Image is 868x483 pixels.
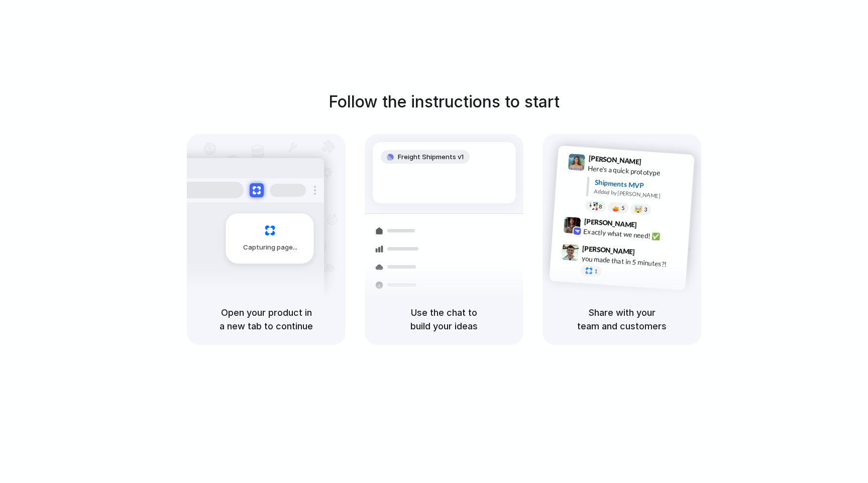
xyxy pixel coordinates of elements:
span: 8 [599,203,602,209]
span: 5 [621,205,625,211]
h5: Share with your team and customers [555,306,689,333]
h5: Use the chat to build your ideas [377,306,511,333]
div: 🤯 [634,205,643,213]
div: Added by [PERSON_NAME] [594,187,686,202]
span: [PERSON_NAME] [588,153,641,167]
div: Shipments MVP [594,177,687,194]
h5: Open your product in a new tab to continue [199,306,334,333]
span: 3 [644,207,647,212]
div: you made that in 5 minutes?! [581,253,682,270]
span: 1 [594,269,598,274]
div: Here's a quick prototype [588,163,688,180]
span: [PERSON_NAME] [582,243,635,257]
h1: Follow the instructions to start [329,90,560,114]
span: 9:42 AM [640,220,661,232]
span: Freight Shipments v1 [398,152,464,162]
span: [PERSON_NAME] [584,216,637,230]
span: 9:47 AM [638,248,659,260]
span: 9:41 AM [644,158,665,170]
span: Capturing page [243,243,299,253]
div: Exactly what we need! ✅ [583,226,684,243]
